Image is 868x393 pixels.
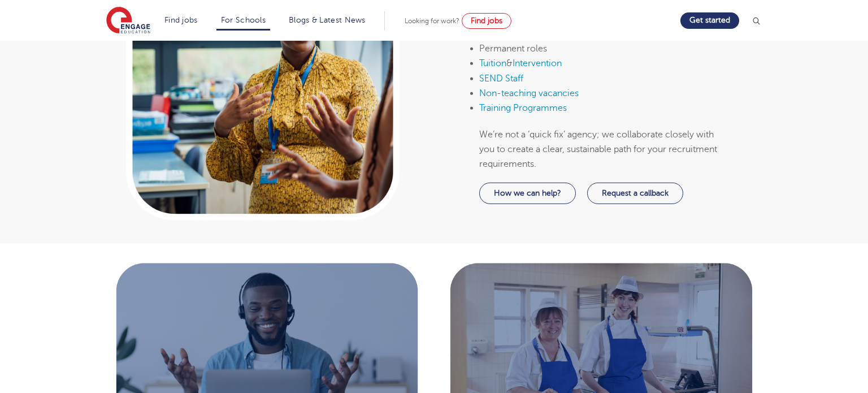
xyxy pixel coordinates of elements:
[513,58,562,68] a: Intervention
[479,74,523,84] a: SEND Staff
[479,103,567,113] a: Training Programmes
[164,16,198,24] a: Find jobs
[471,16,502,25] span: Find jobs
[106,7,150,35] img: Engage Education
[479,41,731,56] li: Permanent roles
[221,16,266,24] a: For Schools
[587,183,683,204] a: Request a callback
[479,56,731,71] li: &
[289,16,366,24] a: Blogs & Latest News
[479,88,579,98] a: Non-teaching vacancies
[479,58,506,68] a: Tuition
[405,17,459,25] span: Looking for work?
[479,127,731,171] p: We’re not a ‘quick fix’ agency; we collaborate closely with you to create a clear, sustainable pa...
[680,12,739,29] a: Get started
[479,183,576,204] a: How we can help?
[462,13,511,29] a: Find jobs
